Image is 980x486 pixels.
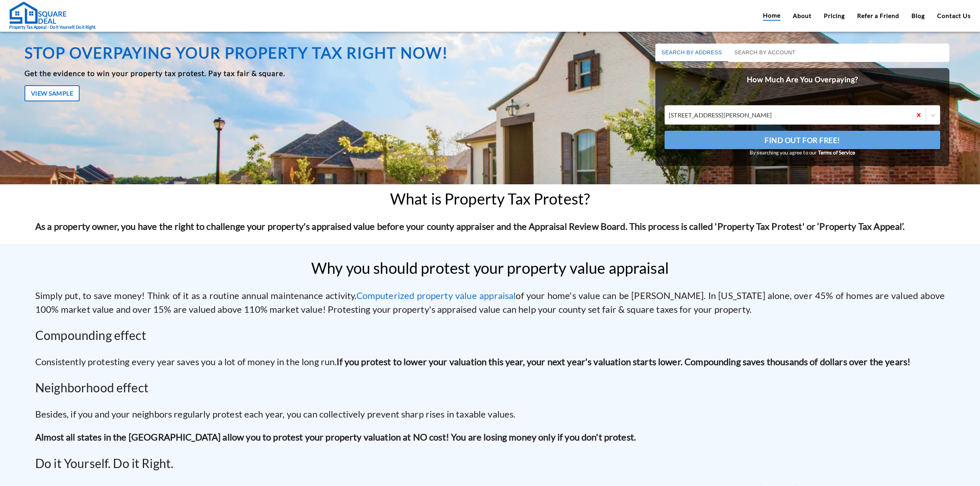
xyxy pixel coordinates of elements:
[35,326,945,345] h2: Compounding effect
[728,44,802,62] button: Search by Account
[665,149,940,157] small: By searching you agree to our
[655,44,728,62] button: Search by Address
[60,200,97,206] em: Driven by SalesIQ
[655,68,949,91] h2: How Much Are You Overpaying?
[35,221,905,232] strong: As a property owner, you have the right to challenge your property's appraised value before your ...
[35,355,945,369] p: Consistently protesting every year saves you a lot of money in the long run.
[911,11,925,20] a: Blog
[665,131,940,149] button: Find Out For Free!
[4,209,146,236] textarea: Type your message and click 'Submit'
[35,454,945,473] h2: Do it Yourself. Do it Right.
[24,69,285,78] b: Get the evidence to win your property tax protest. Pay tax fair & square.
[655,44,949,62] div: basic tabs example
[793,11,812,20] a: About
[112,236,139,246] em: Submit
[35,407,945,421] p: Besides, if you and your neighbors regularly protest each year, you can collectively prevent shar...
[126,4,144,22] div: Minimize live chat window
[35,379,945,397] h2: Neighborhood effect
[16,96,134,174] span: We are offline. Please leave us a message.
[356,290,516,301] a: Computerized property value appraisal
[9,1,67,24] img: Square Deal
[764,134,840,147] span: Find Out For Free!
[53,201,58,205] img: salesiqlogo_leal7QplfZFryJ6FIlVepeu7OftD7mt8q6exU6-34PB8prfIgodN67KcxXM9Y7JQ_.png
[40,43,129,53] div: Leave a message
[818,150,855,156] a: Terms of Service
[824,11,845,20] a: Pricing
[13,46,32,50] img: logo_Zg8I0qSkbAqR2WFHt3p6CTuqpyXMFPubPcD2OT02zFN43Cy9FUNNG3NEPhM_Q1qe_.png
[35,431,636,442] b: Almost all states in the [GEOGRAPHIC_DATA] allow you to protest your property valuation at NO cos...
[35,289,945,316] p: Simply put, to save money! Think of it as a routine annual maintenance activity. of your home's v...
[857,11,899,20] a: Refer a Friend
[937,11,971,20] a: Contact Us
[336,356,910,367] strong: If you protest to lower your valuation this year, your next year's valuation starts lower. Compou...
[9,1,96,31] a: Property Tax Appeal - Do it Yourself. Do it Right.
[24,44,564,62] h1: Stop overpaying your property tax right now!
[311,262,669,275] h2: Why you should protest your property value appraisal
[390,192,590,206] h2: What is Property Tax Protest?
[24,85,80,101] button: View Sample
[763,11,781,21] a: Home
